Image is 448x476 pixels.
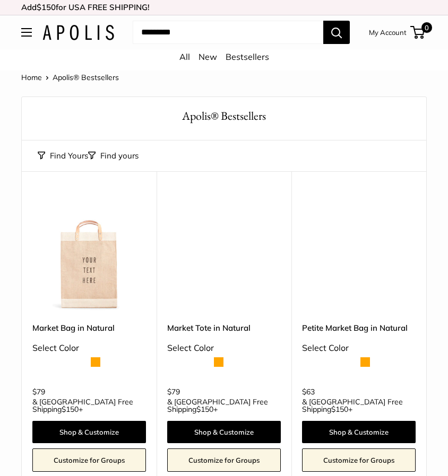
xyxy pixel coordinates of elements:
[331,404,348,414] span: $150
[133,21,323,44] input: Search...
[32,421,146,443] a: Shop & Customize
[21,28,32,37] button: Open menu
[302,421,416,443] a: Shop & Customize
[32,448,146,472] a: Customize for Groups
[199,51,217,62] a: New
[167,198,281,311] a: description_Make it yours with custom printed text.description_The Original Market bag in its 4 n...
[411,26,425,39] a: 0
[196,404,213,414] span: $150
[88,148,139,163] button: Filter collection
[369,26,407,39] a: My Account
[32,198,146,311] a: Market Bag in NaturalMarket Bag in Natural
[167,387,180,396] span: $79
[32,398,146,413] span: & [GEOGRAPHIC_DATA] Free Shipping +
[323,21,350,44] button: Search
[42,25,114,40] img: Apolis
[167,448,281,472] a: Customize for Groups
[226,51,269,62] a: Bestsellers
[32,322,146,334] a: Market Bag in Natural
[302,398,416,413] span: & [GEOGRAPHIC_DATA] Free Shipping +
[167,421,281,443] a: Shop & Customize
[302,340,416,356] div: Select Color
[32,198,146,311] img: Market Bag in Natural
[302,387,315,396] span: $63
[421,22,432,33] span: 0
[53,73,119,82] span: Apolis® Bestsellers
[62,404,79,414] span: $150
[302,448,416,472] a: Customize for Groups
[167,340,281,356] div: Select Color
[38,108,410,124] h1: Apolis® Bestsellers
[302,198,416,311] a: Petite Market Bag in Naturaldescription_Effortless style that elevates every moment
[21,73,42,82] a: Home
[179,51,190,62] a: All
[167,322,281,334] a: Market Tote in Natural
[32,340,146,356] div: Select Color
[38,148,88,163] button: Find Yours
[302,322,416,334] a: Petite Market Bag in Natural
[21,70,119,84] nav: Breadcrumb
[167,398,281,413] span: & [GEOGRAPHIC_DATA] Free Shipping +
[37,2,56,12] span: $150
[32,387,45,396] span: $79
